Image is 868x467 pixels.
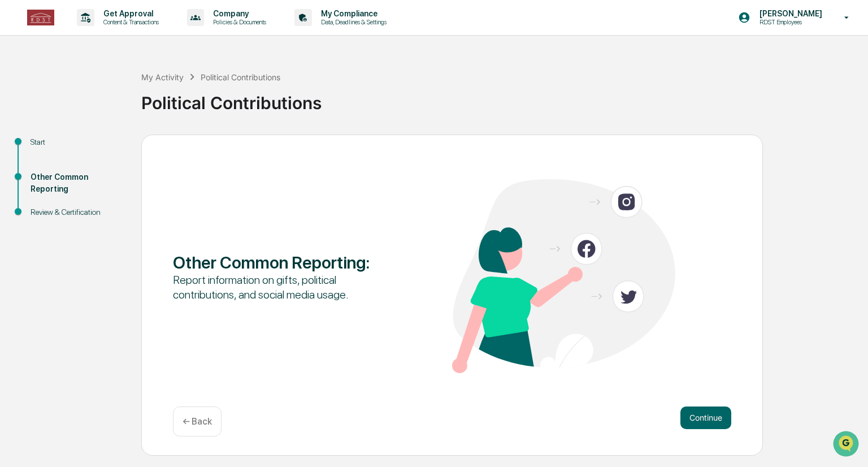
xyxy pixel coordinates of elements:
p: Content & Transactions [94,18,164,26]
span: Preclearance [23,142,73,154]
p: Company [204,9,272,18]
div: Start new chat [38,87,185,98]
div: Start [31,136,123,148]
img: 1746055101610-c473b297-6a78-478c-a979-82029cc54cd1 [11,87,32,107]
div: Other Common Reporting [31,171,123,195]
div: Other Common Reporting : [173,252,396,273]
p: Data, Deadlines & Settings [312,18,392,26]
p: How can we help? [11,24,206,42]
div: My Activity [141,72,184,82]
span: Data Lookup [23,164,71,175]
iframe: Open customer support [832,430,862,460]
span: Pylon [112,192,137,200]
div: We're available if you need us! [38,98,143,107]
p: [PERSON_NAME] [750,9,828,18]
div: Political Contributions [141,84,862,113]
p: Get Approval [94,9,164,18]
div: Political Contributions [201,72,280,82]
a: 🗄️Attestations [77,138,145,158]
a: 🖐️Preclearance [7,138,77,158]
div: 🔎 [11,165,20,174]
p: RDST Employees [750,18,828,26]
p: Policies & Documents [204,18,272,26]
span: Attestations [93,142,140,154]
div: Report information on gifts, political contributions, and social media usage. [173,273,396,302]
p: My Compliance [312,9,392,18]
img: Other Common Reporting [452,179,675,373]
div: 🗄️ [82,144,91,153]
a: 🔎Data Lookup [7,159,76,180]
a: Powered byPylon [80,191,137,200]
div: 🖐️ [11,144,20,153]
button: Continue [680,407,731,429]
div: Review & Certification [31,206,123,218]
button: Start new chat [192,90,206,103]
img: logo [27,10,54,25]
p: ← Back [183,416,212,427]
